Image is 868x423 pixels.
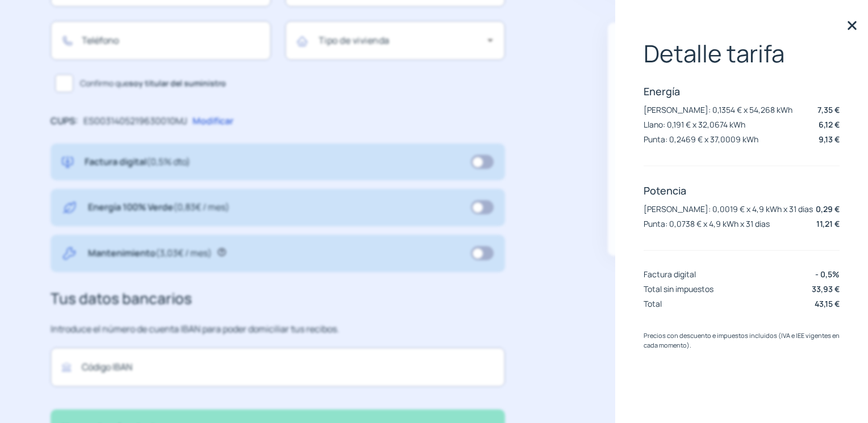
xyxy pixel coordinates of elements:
span: Confirmo que [80,77,226,90]
span: (0,83€ / mes) [173,201,229,213]
p: - 0,5% [815,268,840,280]
p: Detalle tarifa [644,40,840,67]
p: [PERSON_NAME]: 0,0019 € x 4,9 kWh x 31 dias [644,204,813,214]
p: 7,35 € [817,104,840,116]
p: Precios con descuento e impuestos incluidos (IVA e IEE vigentes en cada momento). [644,331,840,350]
p: Introduce el número de cuenta IBAN para poder domiciliar tus recibos. [51,322,505,337]
p: [PERSON_NAME]: 0,1354 € x 54,268 kWh [644,104,792,115]
p: 0,29 € [816,203,840,215]
p: 43,15 € [815,298,840,310]
p: Energía [644,84,840,98]
p: 11,21 € [816,218,840,230]
p: Total sin impuestos [644,284,713,294]
p: Energía 100% Verde [88,200,229,215]
p: Factura digital [85,155,190,170]
p: 6,12 € [819,119,840,130]
img: digital-invoice.svg [62,155,73,170]
p: Potencia [644,184,840,197]
p: 33,93 € [812,283,840,295]
p: Modificar [193,114,233,129]
p: Llano: 0,191 € x 32,0674 kWh [644,119,745,130]
img: energy-green.svg [62,200,77,215]
p: Punta: 0,2469 € x 37,0009 kWh [644,134,758,145]
p: 9,13 € [819,133,840,145]
p: CUPS: [51,114,78,129]
p: Total [644,298,662,309]
span: (3,03€ / mes) [156,247,212,259]
p: Factura digital [644,269,696,280]
p: Mantenimiento [88,246,212,261]
b: soy titular del suministro [129,78,226,88]
p: Punta: 0,0738 € x 4,9 kWh x 31 dias [644,218,770,229]
p: ES0031405219630010MJ [84,114,187,129]
mat-label: Tipo de vivienda [319,34,390,46]
h3: Tus datos bancarios [51,287,505,311]
span: (0,5% dto) [147,155,190,168]
img: tool.svg [62,246,77,261]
